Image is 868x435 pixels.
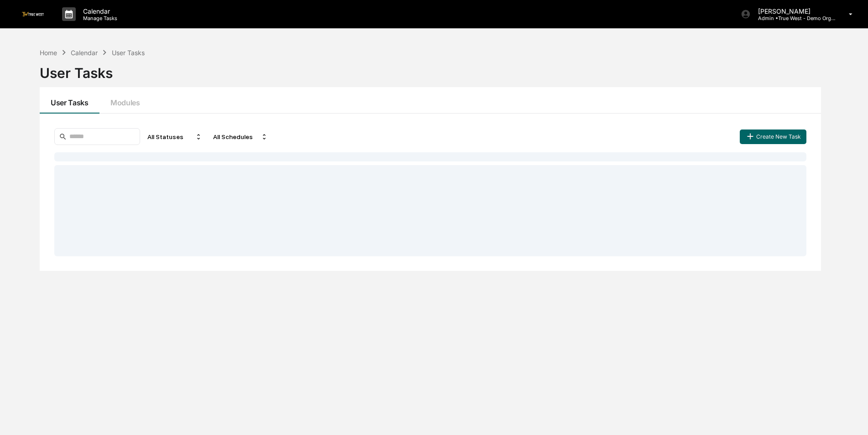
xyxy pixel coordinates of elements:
[40,49,57,57] div: Home
[40,57,821,81] div: User Tasks
[751,7,836,15] p: [PERSON_NAME]
[76,7,122,15] p: Calendar
[22,12,44,16] img: logo
[740,129,806,144] button: Create New Task
[209,129,272,144] div: All Schedules
[751,15,836,21] p: Admin • True West - Demo Organization
[144,129,206,144] div: All Statuses
[71,49,98,57] div: Calendar
[112,49,145,57] div: User Tasks
[99,87,151,114] button: Modules
[40,87,99,114] button: User Tasks
[76,15,122,21] p: Manage Tasks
